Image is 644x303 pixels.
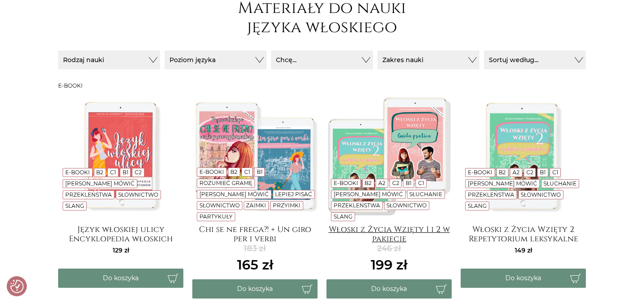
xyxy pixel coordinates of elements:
a: Lepiej pisać [275,191,312,198]
a: B1 [540,169,546,176]
del: 183 [237,243,273,255]
a: [PERSON_NAME] mówić [334,191,403,198]
a: Słuchanie [409,191,442,198]
a: Słownictwo [521,191,561,198]
a: Rozumieć gramę [199,180,252,186]
a: [PERSON_NAME] mówić [468,180,537,187]
a: Przekleństwa [65,191,112,198]
ins: 199 [371,255,407,275]
a: Słownictwo [199,202,240,209]
a: Slang [468,202,487,209]
a: C1 [110,169,116,176]
a: E-booki [65,169,90,176]
a: Przekleństwa [468,191,514,198]
a: E-booki [468,169,492,176]
a: B1 [257,168,263,175]
button: Do koszyka [461,269,586,288]
img: Revisit consent button [10,280,24,293]
a: C2 [392,180,399,186]
ins: 165 [237,255,273,275]
a: B1 [406,180,411,186]
a: E-booki [199,168,224,175]
a: C2 [135,169,142,176]
a: B2 [499,169,506,176]
a: B2 [364,180,372,186]
a: C1 [418,180,424,186]
a: Zaimki [246,202,266,209]
a: Chi se ne frega?! + Un giro per i verbi [192,225,318,243]
a: Język włoskiej ulicy Encyklopedia włoskich wulgaryzmów [58,225,183,243]
a: Włoski z Życia Wzięty 2 Repetytorium leksykalne [461,225,586,243]
span: 149 [515,246,532,254]
button: Sortuj według... [484,50,586,69]
button: Do koszyka [58,269,183,288]
a: B1 [123,169,128,176]
a: A2 [378,180,386,186]
a: C2 [526,169,534,176]
a: Slang [65,202,84,209]
h3: E-booki [58,83,586,89]
a: Słownictwo [118,191,158,198]
a: Włoski z Życia Wzięty 1 i 2 w pakiecie [326,225,452,243]
a: Przyimki [273,202,301,209]
a: Partykuły [199,213,233,220]
a: C1 [552,169,558,176]
a: Przekleństwa [334,202,380,209]
del: 246 [371,243,407,255]
a: Słownictwo [386,202,427,209]
a: [PERSON_NAME] mówić [65,180,135,187]
button: Rodzaj nauki [58,50,160,69]
a: C1 [244,168,250,175]
a: E-booki [334,180,358,186]
a: Slang [334,213,352,220]
button: Do koszyka [326,279,452,299]
a: B2 [230,168,237,175]
span: 129 [113,246,129,254]
a: A2 [513,169,520,176]
button: Chcę... [271,50,373,69]
a: B2 [96,169,103,176]
a: Słuchanie [543,180,576,187]
button: Poziom języka [165,50,267,69]
button: Zakres nauki [377,50,479,69]
a: [PERSON_NAME] mówić [199,191,269,198]
button: Do koszyka [192,279,318,299]
button: Preferencje co do zgód [10,280,24,293]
